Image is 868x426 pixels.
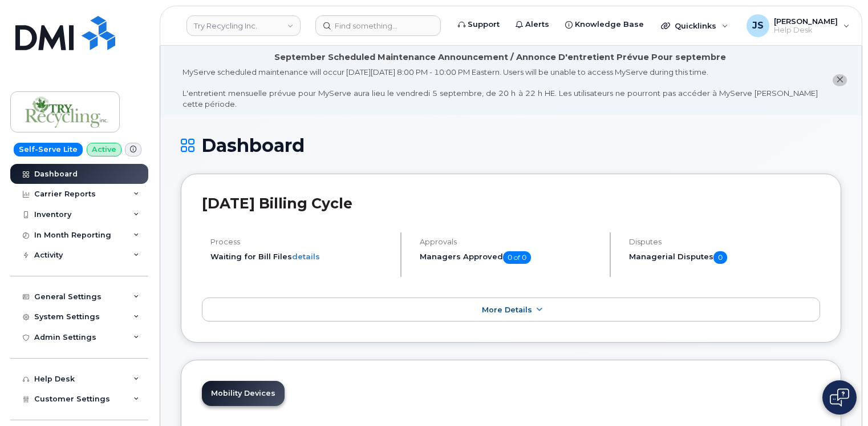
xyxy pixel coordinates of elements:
li: Waiting for Bill Files [210,251,391,262]
img: Open chat [830,388,849,407]
span: 0 of 0 [503,251,531,264]
h4: Approvals [420,238,600,246]
span: 0 [713,251,727,264]
a: Mobility Devices [202,381,285,406]
div: September Scheduled Maintenance Announcement / Annonce D'entretient Prévue Pour septembre [274,51,726,63]
h1: Dashboard [181,135,841,155]
a: details [292,252,320,261]
span: More Details [482,306,532,314]
button: close notification [833,74,847,86]
h4: Process [210,238,391,246]
h5: Managers Approved [420,251,600,264]
h2: [DATE] Billing Cycle [202,195,820,212]
h5: Managerial Disputes [629,251,820,264]
h4: Disputes [629,238,820,246]
div: MyServe scheduled maintenance will occur [DATE][DATE] 8:00 PM - 10:00 PM Eastern. Users will be u... [182,67,818,109]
